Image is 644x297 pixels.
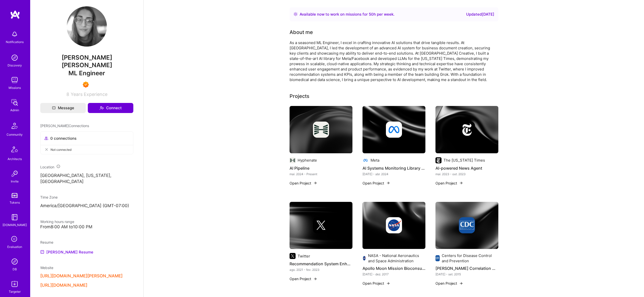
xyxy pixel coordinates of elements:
span: Website [40,266,53,270]
div: From 8:00 AM to 10:00 PM [40,224,133,230]
i: icon SelectionTeam [10,235,19,244]
p: [GEOGRAPHIC_DATA], [US_STATE], [GEOGRAPHIC_DATA] [40,173,133,185]
div: DB [13,267,17,272]
img: teamwork [10,75,20,85]
a: [PERSON_NAME] Resume [40,249,93,255]
p: America/[GEOGRAPHIC_DATA] (GMT-07:00 ) [40,203,133,209]
img: Company logo [313,122,329,138]
button: Open Project [435,180,463,186]
h4: AI Systems Monitoring Library Development [363,165,425,171]
button: Connect [88,103,133,113]
div: Targeter [9,289,21,294]
button: 0 connectionsNot connected [40,131,133,154]
img: Company logo [363,255,366,261]
div: About me [290,28,313,36]
img: cover [290,106,352,153]
img: arrow-right [313,181,317,185]
span: Resume [40,240,53,244]
img: Exceptional A.Teamer [83,82,89,88]
div: Hyphenate [298,158,317,163]
div: Admin [10,107,19,113]
div: Community [7,132,23,137]
img: Availability [294,12,298,16]
div: [DATE] - dez. 2017 [363,272,425,277]
span: 50 [369,12,374,17]
img: Company logo [290,157,296,163]
img: arrow-right [386,181,390,185]
span: Working hours range [40,219,74,224]
i: icon Connect [99,106,104,110]
span: 8 [66,92,69,97]
img: logo [10,10,20,19]
div: [DATE] - abr. 2024 [363,171,425,177]
div: Projects [290,92,309,100]
img: Company logo [435,255,440,261]
img: Company logo [386,217,402,233]
button: Open Project [363,281,390,286]
div: Invite [11,179,19,184]
button: Open Project [435,281,463,286]
button: Open Project [363,180,390,186]
h4: [PERSON_NAME] Correlation with Herbicide Use [435,265,498,272]
div: Discovery [8,63,22,68]
button: [URL][DOMAIN_NAME][PERSON_NAME] [40,273,123,279]
img: admin teamwork [10,97,20,107]
div: Updated [DATE] [466,11,494,17]
img: Community [9,120,21,132]
img: Company logo [459,217,475,233]
div: Available now to work on missions for h per week . [300,11,394,17]
div: As a seasoned ML Engineer, I excel in crafting innovative AI solutions that drive tangible result... [290,40,491,82]
div: The [US_STATE] Times [444,158,485,163]
div: Notifications [6,39,24,45]
img: guide book [10,212,20,222]
img: Company logo [313,217,329,233]
img: tokens [12,193,18,198]
img: arrow-right [459,281,463,285]
div: mai. 2023 - out. 2023 [435,171,498,177]
img: Skill Targeter [10,279,20,289]
h4: Apollo Moon Mission Bioconsumables Modeling [363,265,425,272]
div: [DOMAIN_NAME] [3,222,27,228]
i: icon CloseGray [45,147,49,152]
div: Evaluation [7,244,22,249]
img: cover [290,202,352,249]
img: Resume [40,250,44,254]
div: ago. 2021 - fev. 2023 [290,267,352,272]
div: Meta [371,158,379,163]
div: Twitter [298,253,310,259]
img: Company logo [435,157,441,163]
img: Admin Search [10,256,20,267]
img: arrow-right [459,181,463,185]
span: Time Zone [40,195,58,199]
span: 0 connections [50,136,76,141]
h4: AI-powered News Agent [435,165,498,171]
img: Company logo [386,122,402,138]
img: Architects [9,144,21,156]
div: mai. 2024 - Present [290,171,352,177]
img: cover [363,106,425,153]
div: Tokens [10,200,20,205]
img: cover [435,202,498,249]
span: Not connected [51,147,71,152]
button: Open Project [290,180,317,186]
img: arrow-right [386,281,390,285]
div: Architects [8,156,22,162]
div: Centers for Disease Control and Prevention [442,253,498,264]
h4: AI Pipeline [290,165,352,171]
img: cover [435,106,498,153]
div: Location [40,164,133,170]
img: User Avatar [67,6,107,47]
div: Missions [9,85,21,90]
img: Company logo [459,122,475,138]
i: icon Collaborator [45,136,48,140]
img: discovery [10,53,20,63]
button: Message [40,103,86,113]
span: Years Experience [71,92,107,97]
img: Company logo [363,157,369,163]
h4: Recommendation System Enhancement [290,261,352,267]
div: NASA - National Aeronautics and Space Administration [368,253,425,264]
img: cover [363,202,425,249]
button: Open Project [290,276,317,281]
span: ML Engineer [68,69,105,77]
button: [URL][DOMAIN_NAME] [40,283,87,288]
